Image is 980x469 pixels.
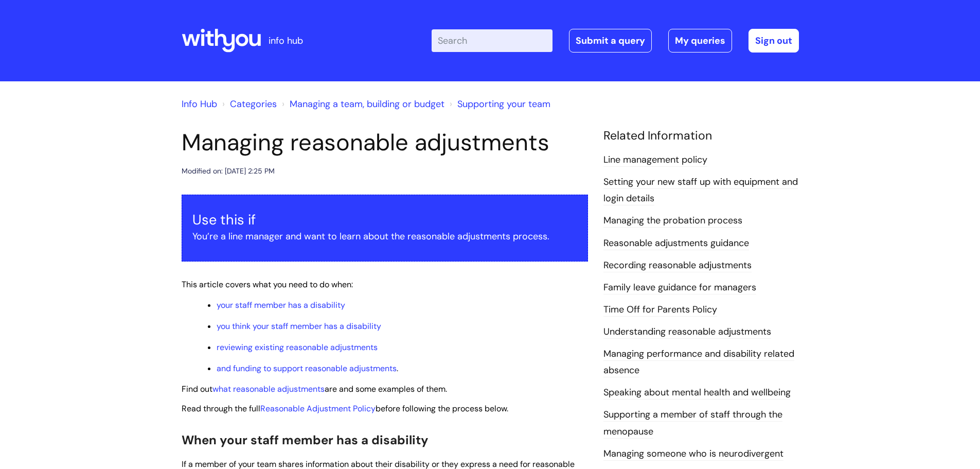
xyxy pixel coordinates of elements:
[603,237,749,250] a: Reasonable adjustments guidance
[603,348,794,377] a: Managing performance and disability related absence
[279,96,444,112] li: Managing a team, building or budget
[603,408,782,438] a: Supporting a member of staff through the menopause
[182,279,353,290] span: This article covers what you need to do when:
[182,129,588,157] h1: Managing reasonable adjustments
[182,384,447,394] span: Find out are and some examples of them.
[603,386,791,399] a: Speaking about mental health and wellbeing
[182,98,217,110] a: Info Hub
[217,363,398,374] span: .
[432,29,553,52] input: Search
[749,29,799,53] a: Sign out
[457,98,550,110] a: Supporting your team
[182,403,508,414] span: Read through the full before following the process below.
[603,259,752,272] a: Recording reasonable adjustments
[217,363,397,374] a: and funding to support reasonable adjustments
[217,342,378,353] a: reviewing existing reasonable adjustments
[192,212,577,228] h3: Use this if
[603,325,771,339] a: Understanding reasonable adjustments
[432,29,799,53] div: | -
[603,281,756,294] a: Family leave guidance for managers
[290,98,444,110] a: Managing a team, building or budget
[603,303,717,317] a: Time Off for Parents Policy
[603,176,798,205] a: Setting your new staff up with equipment and login details
[569,29,652,53] a: Submit a query
[182,432,429,448] span: When your staff member has a disability
[447,96,550,112] li: Supporting your team
[260,403,376,414] a: Reasonable Adjustment Policy
[603,447,783,461] a: Managing someone who is neurodivergent
[668,29,732,53] a: My queries
[217,321,381,332] a: you think your staff member has a disability
[182,165,275,178] div: Modified on: [DATE] 2:25 PM
[217,300,345,310] a: your staff member has a disability
[603,214,742,228] a: Managing the probation process
[269,32,303,49] p: info hub
[230,98,277,110] a: Categories
[220,96,277,112] li: Solution home
[603,129,799,143] h4: Related Information
[603,153,707,167] a: Line management policy
[212,384,325,394] a: what reasonable adjustments
[192,228,577,245] p: You’re a line manager and want to learn about the reasonable adjustments process.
